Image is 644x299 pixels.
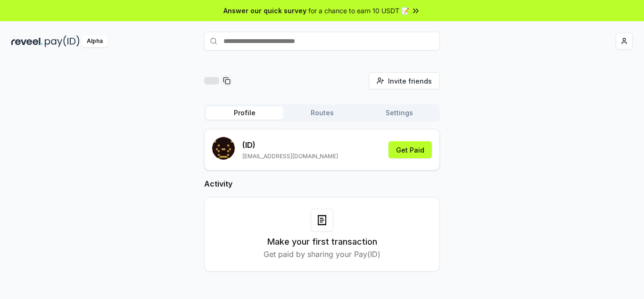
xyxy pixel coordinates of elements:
img: pay_id [45,35,80,47]
span: for a chance to earn 10 USDT 📝 [308,6,409,16]
p: Get paid by sharing your Pay(ID) [264,248,380,260]
span: Answer our quick survey [223,6,306,16]
button: Invite friends [369,72,440,89]
div: Alpha [82,35,108,47]
button: Profile [206,106,283,120]
h2: Activity [204,178,440,189]
img: reveel_dark [11,35,43,47]
h3: Make your first transaction [267,235,377,248]
button: Routes [283,106,361,120]
span: Invite friends [388,76,432,86]
button: Settings [361,106,438,120]
button: Get Paid [388,141,432,158]
p: [EMAIL_ADDRESS][DOMAIN_NAME] [242,153,338,160]
p: (ID) [242,139,338,151]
